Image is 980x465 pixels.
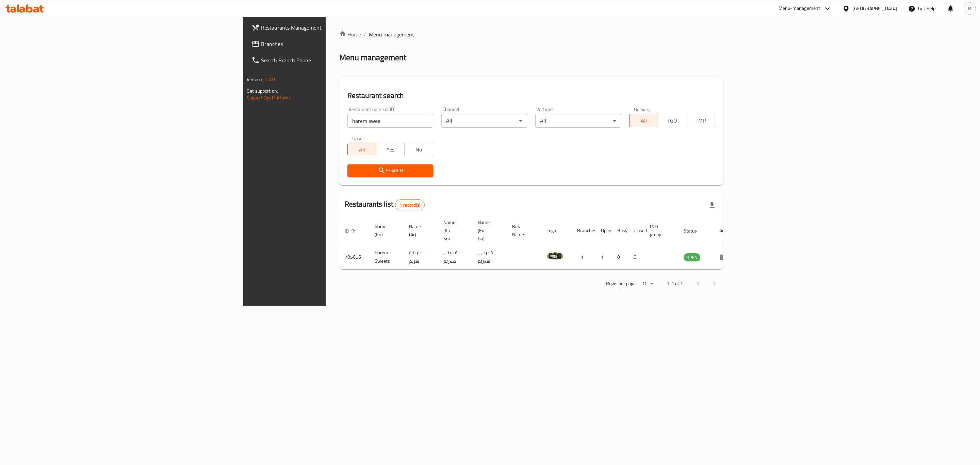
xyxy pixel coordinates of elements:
[684,227,706,235] span: Status
[606,279,637,288] p: Rows per page:
[261,40,402,48] span: Branches
[667,279,683,288] p: 1-1 of 1
[353,166,428,175] span: Search
[684,253,700,261] div: OPEN
[404,143,433,156] button: No
[247,86,278,95] span: Get support on:
[704,197,720,213] div: Export file
[352,136,365,141] label: Upsell
[395,202,424,208] span: 1 record(s)
[347,91,715,101] h2: Restaurant search
[247,93,290,102] a: Support.OpsPlatform
[968,5,971,12] span: R
[719,253,732,261] div: Menu
[689,116,712,126] span: TMP
[684,254,700,261] span: OPEN
[261,56,402,64] span: Search Branch Phone
[407,145,430,155] span: No
[443,218,464,243] span: Name (Ku-So)
[628,245,644,269] td: 0
[347,164,433,177] button: Search
[345,227,358,235] span: ID
[409,222,430,239] span: Name (Ar)
[347,143,376,156] button: All
[639,279,656,289] div: Rows per page:
[404,245,438,269] td: حلويات هريم
[572,216,595,245] th: Branches
[345,199,425,210] h2: Restaurants list
[661,116,684,126] span: TGO
[375,222,395,239] span: Name (En)
[261,23,402,32] span: Restaurants Management
[634,107,651,112] label: Delivery
[595,245,612,269] td: 1
[347,114,433,128] input: Search for restaurant name or ID..
[612,216,628,245] th: Busy
[628,216,644,245] th: Closed
[535,114,621,128] div: All
[629,114,658,127] button: All
[658,114,687,127] button: TGO
[247,75,263,84] span: Version:
[264,75,275,84] span: 1.0.0
[438,245,472,269] td: شیرینی هەرێم
[714,216,737,245] th: Action
[246,52,407,68] a: Search Branch Phone
[595,216,612,245] th: Open
[632,116,655,126] span: All
[779,4,820,13] div: Menu-management
[650,222,670,239] span: POS group
[441,114,527,128] div: All
[339,30,723,38] nav: breadcrumb
[246,36,407,52] a: Branches
[612,245,628,269] td: 0
[379,145,402,155] span: Yes
[376,143,405,156] button: Yes
[852,5,897,12] div: [GEOGRAPHIC_DATA]
[541,216,572,245] th: Logo
[546,247,563,264] img: Harem Sweets
[472,245,507,269] td: شیرینی هەرێم
[478,218,499,243] span: Name (Ku-Ba)
[350,145,374,155] span: All
[512,222,533,239] span: Ref. Name
[246,19,407,36] a: Restaurants Management
[339,216,737,269] table: enhanced table
[686,114,715,127] button: TMP
[572,245,595,269] td: 1
[395,199,425,210] div: Total records count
